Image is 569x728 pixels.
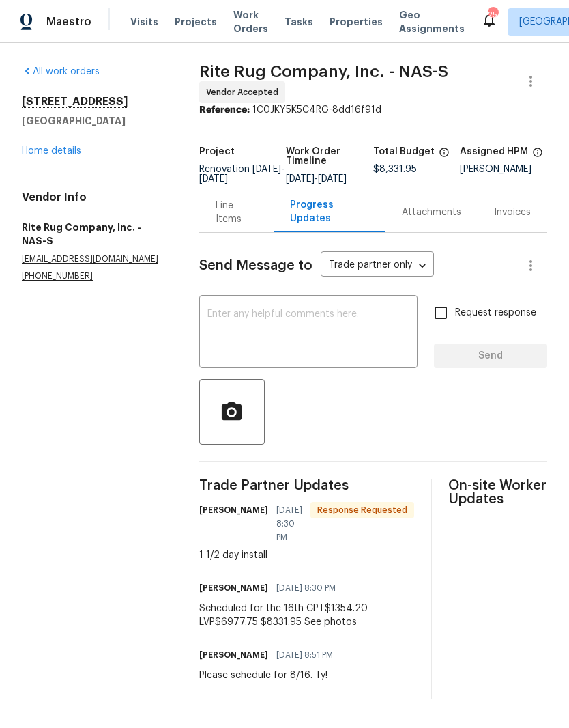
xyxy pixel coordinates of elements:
span: - [199,165,284,184]
span: The total cost of line items that have been proposed by Opendoor. This sum includes line items th... [439,147,450,165]
span: [DATE] 8:51 PM [276,648,333,662]
div: Progress Updates [290,198,369,225]
div: 25 [488,8,497,22]
span: Properties [330,15,383,29]
h6: [PERSON_NAME] [199,648,268,662]
span: [DATE] [252,165,281,174]
span: Geo Assignments [399,8,465,36]
span: Tasks [284,17,313,27]
span: [DATE] [286,174,315,184]
span: Maestro [46,15,91,29]
div: 1 1/2 day install [199,548,414,562]
div: Scheduled for the 16th CPT$1354.20 LVP$6977.75 $8331.95 See photos [199,602,414,629]
a: All work orders [22,67,100,76]
span: Vendor Accepted [206,85,284,99]
span: Work Orders [233,8,268,36]
span: [DATE] [199,174,228,184]
span: On-site Worker Updates [448,479,547,506]
span: Projects [175,15,217,29]
div: Please schedule for 8/16. Ty! [199,669,341,682]
h5: Rite Rug Company, Inc. - NAS-S [22,221,166,248]
h6: [PERSON_NAME] [199,503,268,517]
span: [DATE] 8:30 PM [276,503,302,544]
span: [DATE] [318,174,347,184]
span: Response Requested [312,503,413,517]
span: The hpm assigned to this work order. [532,147,543,165]
span: Rite Rug Company, Inc. - NAS-S [199,64,448,80]
h4: Vendor Info [22,191,166,204]
span: - [286,174,347,184]
h5: Project [199,147,235,156]
h5: Total Budget [373,147,435,156]
span: [DATE] 8:30 PM [276,581,336,595]
span: $8,331.95 [373,165,417,174]
h6: [PERSON_NAME] [199,581,268,595]
div: Attachments [402,206,461,219]
span: Renovation [199,165,284,184]
div: Trade partner only [321,255,434,277]
div: Invoices [494,206,531,219]
div: [PERSON_NAME] [460,165,547,174]
span: Trade Partner Updates [199,479,414,492]
b: Reference: [199,105,250,115]
span: Request response [455,306,536,320]
a: Home details [22,146,81,156]
h5: Work Order Timeline [286,147,373,166]
div: Line Items [216,199,258,226]
span: Visits [130,15,158,29]
div: 1C0JKY5K5C4RG-8dd16f91d [199,103,547,117]
h5: Assigned HPM [460,147,528,156]
span: Send Message to [199,259,312,272]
